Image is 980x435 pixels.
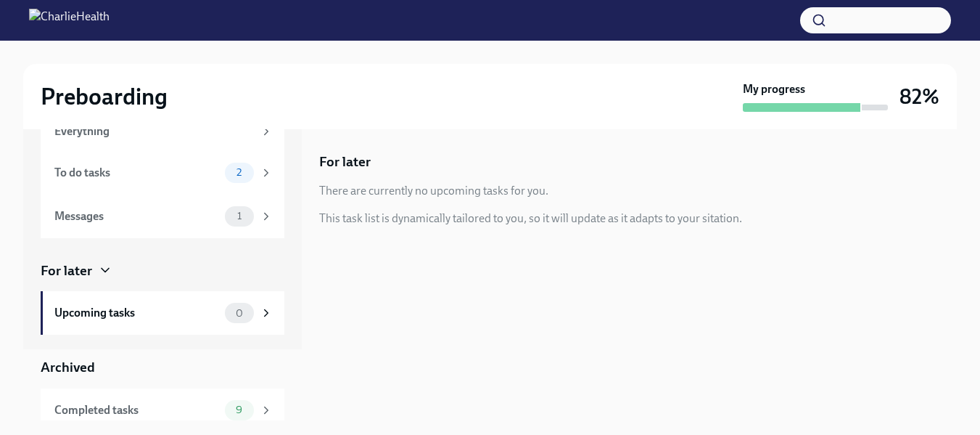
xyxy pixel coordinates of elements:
[41,151,284,195] a: To do tasks2
[41,291,284,335] a: Upcoming tasks0
[54,402,219,418] div: Completed tasks
[319,153,371,171] h5: For later
[319,183,548,199] div: There are currently no upcoming tasks for you.
[54,165,219,181] div: To do tasks
[41,261,92,280] div: For later
[41,112,284,151] a: Everything
[54,305,219,321] div: Upcoming tasks
[227,404,251,415] span: 9
[41,358,284,377] a: Archived
[29,9,110,32] img: CharlieHealth
[743,81,805,97] strong: My progress
[41,261,284,280] a: For later
[228,167,250,178] span: 2
[41,195,284,238] a: Messages1
[41,82,168,111] h2: Preboarding
[228,211,250,221] span: 1
[54,208,219,224] div: Messages
[899,84,939,110] h3: 82%
[54,123,254,139] div: Everything
[227,308,252,319] span: 0
[41,389,284,432] a: Completed tasks9
[319,211,742,227] div: This task list is dynamically tailored to you, so it will update as it adapts to your sitation.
